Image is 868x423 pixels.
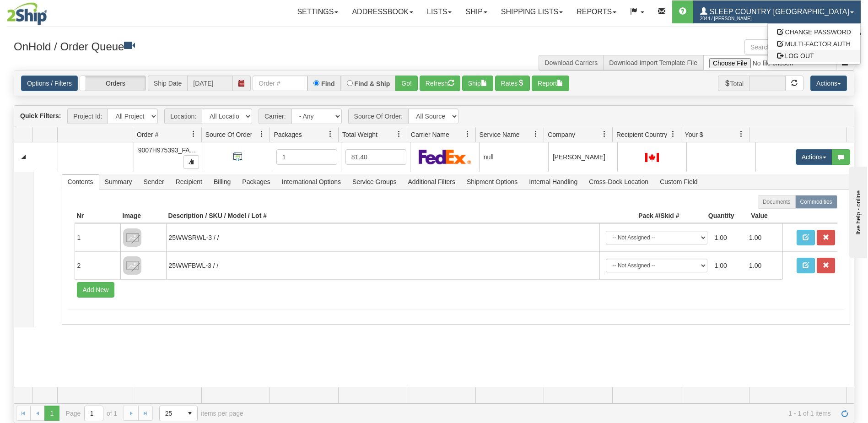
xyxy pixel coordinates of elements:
[703,55,836,70] input: Import
[166,251,599,279] td: 25WWFBWL-3 / /
[768,38,860,50] a: MULTI-FACTOR AUTH
[391,126,407,142] a: Total Weight filter column settings
[768,50,860,62] a: LOG OUT
[138,174,169,189] span: Sender
[420,0,458,23] a: Lists
[768,26,860,38] a: CHANGE PASSWORD
[616,130,667,139] span: Recipient Country
[785,28,851,36] span: CHANGE PASSWORD
[744,39,836,55] input: Search
[460,126,475,142] a: Carrier Name filter column settings
[682,209,737,223] th: Quantity
[259,108,291,124] span: Carrier:
[290,0,345,23] a: Settings
[758,195,796,209] label: Documents
[80,76,146,91] label: Orders
[165,409,177,418] span: 25
[745,227,780,248] td: 1.00
[7,8,85,15] div: live help - online
[20,111,61,120] label: Quick Filters:
[159,406,243,421] span: items per page
[711,227,746,248] td: 1.00
[75,251,120,279] td: 2
[597,126,612,142] a: Company filter column settings
[462,76,493,91] button: Ship
[183,155,199,169] button: Copy to clipboard
[7,31,861,39] div: Support: 1 - 855 - 55 - 2SHIP
[548,142,617,172] td: [PERSON_NAME]
[645,153,659,162] img: CA
[14,39,427,53] h3: OnHold / Order Queue
[230,149,245,164] img: API
[810,76,847,91] button: Actions
[166,209,599,223] th: Description / SKU / Model / Lot #
[693,0,861,23] a: Sleep Country [GEOGRAPHIC_DATA] 2044 / [PERSON_NAME]
[186,126,201,142] a: Order # filter column settings
[395,76,418,91] button: Go!
[785,52,814,60] span: LOG OUT
[528,126,544,142] a: Service Name filter column settings
[75,209,120,223] th: Nr
[14,106,854,127] div: grid toolbar
[7,2,47,25] img: logo2044.jpg
[323,126,338,142] a: Packages filter column settings
[847,165,867,258] iframe: chat widget
[796,149,832,165] button: Actions
[665,126,681,142] a: Recipient Country filter column settings
[342,130,377,139] span: Total Weight
[120,209,166,223] th: Image
[795,195,837,209] label: Commodities
[253,76,307,91] input: Order #
[276,174,346,189] span: International Options
[67,108,108,124] span: Project Id:
[785,40,851,48] span: MULTI-FACTOR AUTH
[545,59,598,66] a: Download Carriers
[570,0,623,23] a: Reports
[77,282,115,298] button: Add New
[159,406,198,421] span: Page sizes drop down
[18,151,29,163] a: Collapse
[480,130,520,139] span: Service Name
[347,174,402,189] span: Service Groups
[21,76,78,91] a: Options / Filters
[458,0,494,23] a: Ship
[321,81,335,87] label: Find
[44,406,59,420] span: Page 1
[479,142,548,172] td: null
[85,406,103,421] input: Page 1
[403,174,461,189] span: Additional Filters
[700,14,769,23] span: 2044 / [PERSON_NAME]
[523,174,583,189] span: Internal Handling
[123,228,141,247] img: 8DAB37Fk3hKpn3AAAAAElFTkSuQmCC
[420,76,460,91] button: Refresh
[583,174,654,189] span: Cross-Dock Location
[170,174,208,189] span: Recipient
[707,8,849,16] span: Sleep Country [GEOGRAPHIC_DATA]
[274,130,302,139] span: Packages
[411,130,449,139] span: Carrier Name
[208,174,236,189] span: Billing
[355,81,390,87] label: Find & Ship
[137,130,158,139] span: Order #
[164,108,202,124] span: Location:
[419,149,471,164] img: FedEx Express®
[685,130,703,139] span: Your $
[711,255,746,276] td: 1.00
[62,174,99,189] span: Contents
[66,406,118,421] span: Page of 1
[718,76,749,91] span: Total
[75,223,120,251] td: 1
[548,130,575,139] span: Company
[654,174,703,189] span: Custom Field
[138,146,203,154] span: 9007H975393_FASUS
[183,406,197,421] span: select
[609,59,697,66] a: Download Import Template File
[745,255,780,276] td: 1.00
[737,209,782,223] th: Value
[494,0,570,23] a: Shipping lists
[237,174,275,189] span: Packages
[205,130,253,139] span: Source Of Order
[123,256,141,275] img: 8DAB37Fk3hKpn3AAAAAElFTkSuQmCC
[254,126,270,142] a: Source Of Order filter column settings
[256,410,831,417] span: 1 - 1 of 1 items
